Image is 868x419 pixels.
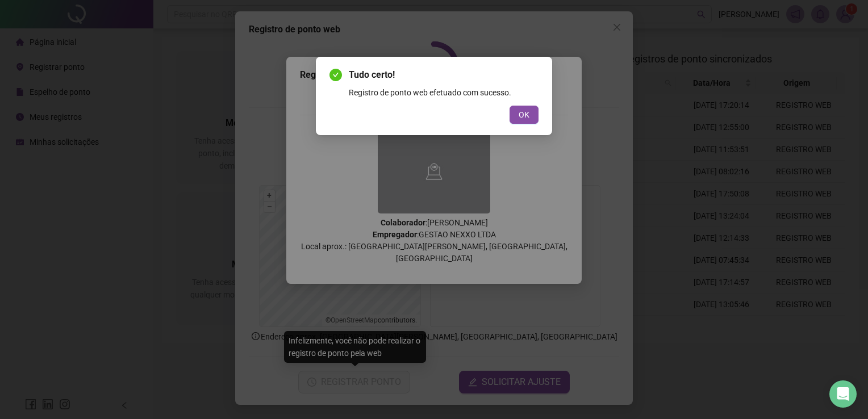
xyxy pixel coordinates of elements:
button: OK [510,106,539,124]
span: check-circle [329,69,342,81]
span: Tudo certo! [349,68,539,82]
div: Registro de ponto web efetuado com sucesso. [349,86,539,99]
span: OK [519,108,529,121]
div: Open Intercom Messenger [829,380,857,408]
